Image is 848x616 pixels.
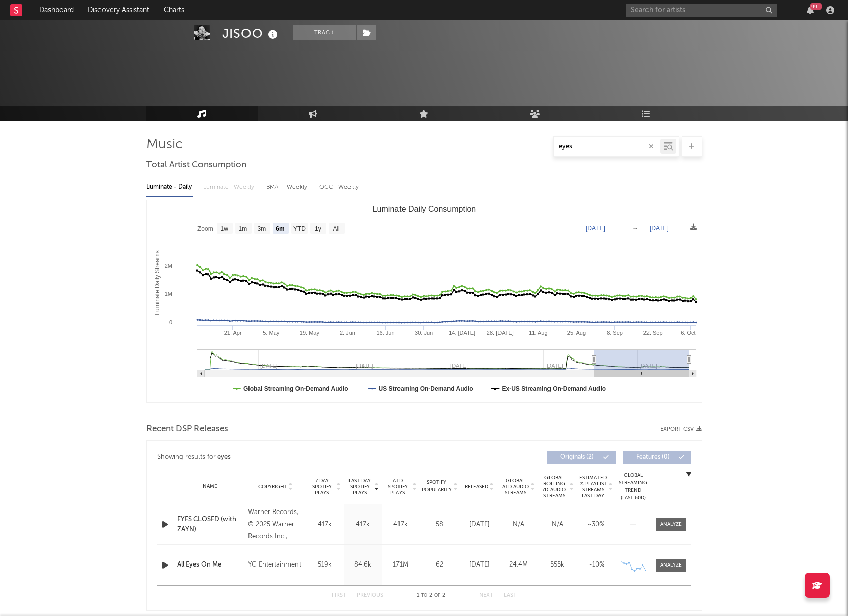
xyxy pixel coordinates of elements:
div: Luminate - Daily [146,179,193,196]
div: 519k [309,560,341,570]
button: Features(0) [623,451,691,464]
text: 6. Oct [681,330,695,336]
span: Features ( 0 ) [630,454,676,460]
div: 555k [540,560,574,570]
div: [DATE] [463,520,496,530]
text: Luminate Daily Consumption [372,204,476,213]
text: 28. [DATE] [486,330,513,336]
text: → [632,225,638,232]
div: 62 [422,560,458,570]
button: Track [293,25,356,40]
text: 22. Sep [643,330,662,336]
div: Global Streaming Trend (Last 60D) [618,472,649,502]
text: 1w [220,225,228,232]
button: 99+ [807,6,814,14]
span: to [421,593,427,598]
text: [DATE] [586,225,605,232]
span: Global ATD Audio Streams [502,478,529,496]
span: 7 Day Spotify Plays [309,478,335,496]
div: Showing results for [157,451,424,464]
div: Warner Records, © 2025 Warner Records Inc., under exclusive license from Blissoo Limited [248,506,303,543]
span: ATD Spotify Plays [384,478,411,496]
div: N/A [502,520,535,530]
div: 417k [309,520,341,530]
span: Originals ( 2 ) [554,454,601,460]
text: 14. [DATE] [448,330,475,336]
span: Last Day Spotify Plays [346,478,373,496]
span: Global Rolling 7D Audio Streams [540,475,568,499]
text: 3m [257,225,266,232]
button: Last [504,593,517,598]
div: 24.4M [502,560,535,570]
text: 1m [238,225,247,232]
button: Next [479,593,493,598]
button: Previous [357,593,383,598]
div: eyes [217,451,231,464]
text: Zoom [197,225,213,232]
text: 5. May [263,330,280,336]
svg: Luminate Daily Consumption [147,200,702,402]
text: 2. Jun [339,330,355,336]
text: YTD [293,225,305,232]
div: N/A [540,520,574,530]
text: US Streaming On-Demand Audio [378,385,473,392]
text: 19. May [299,330,319,336]
a: All Eyes On Me [177,560,243,570]
text: Global Streaming On-Demand Audio [243,385,348,392]
text: 0 [169,319,172,325]
text: 11. Aug [529,330,547,336]
text: 30. Jun [415,330,433,336]
div: 417k [384,520,417,530]
div: 1 2 2 [404,590,459,602]
span: Spotify Popularity [422,479,452,494]
div: 417k [346,520,379,530]
button: First [332,593,346,598]
text: 2M [164,263,172,269]
text: Luminate Daily Streams [153,250,160,315]
div: JISOO [222,25,280,42]
span: Copyright [258,484,287,490]
input: Search for artists [626,4,777,17]
text: 16. Jun [376,330,394,336]
text: Ex-US Streaming On-Demand Audio [502,385,606,392]
input: Search by song name or URL [554,143,660,151]
div: ~ 10 % [579,560,613,570]
span: Released [465,484,488,490]
div: ~ 30 % [579,520,613,530]
div: 58 [422,520,458,530]
div: Name [177,483,243,490]
text: All [333,225,339,232]
text: 25. Aug [567,330,585,336]
text: [DATE] [650,225,669,232]
text: 8. Sep [607,330,623,336]
div: 84.6k [346,560,379,570]
text: 1y [315,225,321,232]
span: Estimated % Playlist Streams Last Day [579,475,607,499]
span: Recent DSP Releases [146,423,228,435]
button: Export CSV [660,426,702,432]
div: BMAT - Weekly [266,179,309,196]
div: 171M [384,560,417,570]
button: Originals(2) [547,451,616,464]
span: Total Artist Consumption [146,159,246,171]
div: 99 + [810,3,822,10]
text: 1M [164,291,172,297]
div: YG Entertainment [248,559,303,571]
text: 6m [276,225,284,232]
div: [DATE] [463,560,496,570]
text: 21. Apr [224,330,241,336]
span: of [434,593,440,598]
div: OCC - Weekly [319,179,360,196]
a: EYES CLOSED (with ZAYN) [177,515,243,534]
